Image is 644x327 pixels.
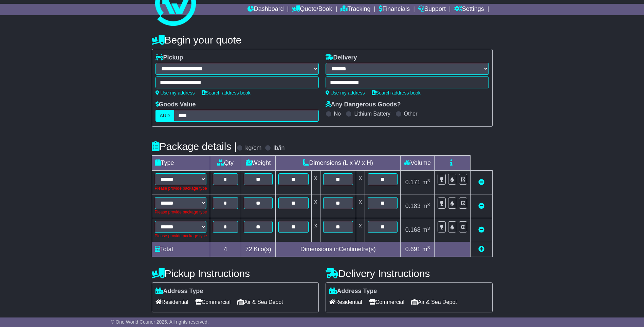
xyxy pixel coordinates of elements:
[422,226,430,233] span: m
[210,156,241,171] td: Qty
[152,268,319,279] h4: Pickup Instructions
[241,156,276,171] td: Weight
[311,171,320,194] td: x
[276,242,401,257] td: Dimensions in Centimetre(s)
[354,110,390,117] label: Lithium Battery
[155,233,207,239] div: Please provide package type
[273,144,284,152] label: lb/in
[329,297,362,307] span: Residential
[155,288,203,295] label: Address Type
[405,179,421,186] span: 0.171
[152,34,493,46] h4: Begin your quote
[326,54,357,62] label: Delivery
[292,4,332,15] a: Quote/Book
[356,194,365,218] td: x
[427,245,430,250] sup: 3
[155,90,195,96] a: Use my address
[405,226,421,233] span: 0.168
[478,179,484,186] a: Remove this item
[334,110,341,117] label: No
[241,242,276,257] td: Kilo(s)
[311,218,320,242] td: x
[152,242,210,257] td: Total
[422,203,430,209] span: m
[155,101,196,108] label: Goods Value
[152,141,237,152] h4: Package details |
[401,156,435,171] td: Volume
[418,4,446,15] a: Support
[411,297,457,307] span: Air & Sea Depot
[372,90,421,96] a: Search address book
[356,218,365,242] td: x
[405,246,421,253] span: 0.691
[478,203,484,209] a: Remove this item
[478,226,484,233] a: Remove this item
[152,156,210,171] td: Type
[422,246,430,253] span: m
[329,288,377,295] label: Address Type
[155,209,207,215] div: Please provide package type
[427,202,430,207] sup: 3
[478,246,484,253] a: Add new item
[422,179,430,186] span: m
[276,156,401,171] td: Dimensions (L x W x H)
[210,242,241,257] td: 4
[202,90,251,96] a: Search address book
[405,203,421,209] span: 0.183
[326,268,493,279] h4: Delivery Instructions
[237,297,283,307] span: Air & Sea Depot
[155,54,183,62] label: Pickup
[326,101,401,108] label: Any Dangerous Goods?
[369,297,404,307] span: Commercial
[326,90,365,96] a: Use my address
[247,4,284,15] a: Dashboard
[454,4,484,15] a: Settings
[404,110,418,117] label: Other
[341,4,370,15] a: Tracking
[245,246,252,253] span: 72
[379,4,410,15] a: Financials
[311,194,320,218] td: x
[155,297,188,307] span: Residential
[427,226,430,231] sup: 3
[245,144,261,152] label: kg/cm
[155,185,207,191] div: Please provide package type
[195,297,231,307] span: Commercial
[356,171,365,194] td: x
[155,110,174,122] label: AUD
[427,178,430,183] sup: 3
[111,319,209,325] span: © One World Courier 2025. All rights reserved.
